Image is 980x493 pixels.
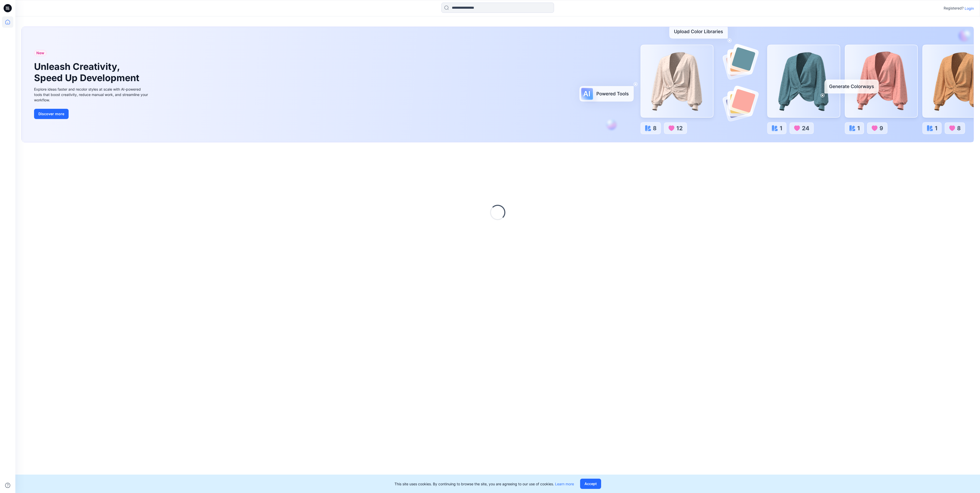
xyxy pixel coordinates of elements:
h1: Unleash Creativity, Speed Up Development [34,61,142,83]
a: Learn more [555,482,574,486]
button: Discover more [34,109,69,119]
div: Explore ideas faster and recolor styles at scale with AI-powered tools that boost creativity, red... [34,87,149,103]
a: Discover more [34,109,149,119]
p: Registered? [944,5,964,11]
p: Login [965,6,974,11]
p: This site uses cookies. By continuing to browse the site, you are agreeing to our use of cookies. [395,481,574,487]
span: New [36,50,44,56]
button: Accept [580,479,601,489]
